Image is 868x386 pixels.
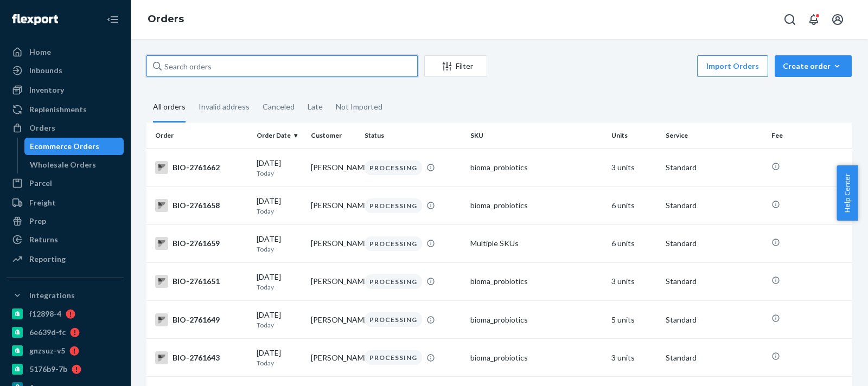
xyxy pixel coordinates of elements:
[155,351,248,364] div: BIO-2761643
[307,224,361,262] td: [PERSON_NAME]
[336,93,382,121] div: Not Imported
[29,65,62,76] div: Inbounds
[7,194,124,211] a: Freight
[7,250,124,268] a: Reporting
[365,350,422,365] div: PROCESSING
[29,197,56,208] div: Freight
[837,165,858,221] button: Help Center
[155,199,248,212] div: BIO-2761658
[666,162,763,173] p: Standard
[307,149,361,186] td: [PERSON_NAME]
[697,55,768,77] button: Import Orders
[360,123,466,149] th: Status
[783,61,844,72] div: Create order
[29,254,66,265] div: Reporting
[139,4,193,35] ol: breadcrumbs
[29,364,67,375] div: 5176b9-7b
[252,123,307,149] th: Order Date
[263,93,295,121] div: Canceled
[148,13,184,25] a: Orders
[29,178,52,189] div: Parcel
[666,200,763,211] p: Standard
[424,55,487,77] button: Filter
[257,348,302,368] div: [DATE]
[308,93,323,121] div: Late
[470,200,603,211] div: bioma_probiotics
[7,213,124,230] a: Prep
[767,123,852,149] th: Fee
[365,236,422,251] div: PROCESSING
[257,169,302,178] p: Today
[30,141,99,152] div: Ecommerce Orders
[257,207,302,216] p: Today
[365,160,422,175] div: PROCESSING
[666,314,763,325] p: Standard
[803,9,825,30] button: Open notifications
[607,339,661,377] td: 3 units
[257,196,302,216] div: [DATE]
[12,14,58,25] img: Flexport logo
[607,301,661,339] td: 5 units
[199,93,250,121] div: Invalid address
[29,216,46,227] div: Prep
[470,352,603,363] div: bioma_probiotics
[779,9,801,30] button: Open Search Box
[607,123,661,149] th: Units
[7,231,124,248] a: Returns
[666,238,763,249] p: Standard
[425,61,487,72] div: Filter
[257,234,302,254] div: [DATE]
[470,314,603,325] div: bioma_probiotics
[7,324,124,341] a: 6e639d-fc
[29,290,75,301] div: Integrations
[365,312,422,327] div: PROCESSING
[29,47,51,57] div: Home
[661,123,767,149] th: Service
[307,262,361,300] td: [PERSON_NAME]
[7,305,124,323] a: f12898-4
[257,320,302,330] p: Today
[470,162,603,173] div: bioma_probiotics
[7,175,124,192] a: Parcel
[29,234,58,245] div: Returns
[470,276,603,287] div: bioma_probiotics
[155,161,248,174] div: BIO-2761662
[29,345,65,356] div: gnzsuz-v5
[155,313,248,326] div: BIO-2761649
[24,156,124,173] a: Wholesale Orders
[307,339,361,377] td: [PERSON_NAME]
[365,274,422,289] div: PROCESSING
[607,149,661,186] td: 3 units
[102,9,124,30] button: Close Navigation
[257,245,302,254] p: Today
[666,352,763,363] p: Standard
[24,138,124,155] a: Ecommerce Orders
[7,81,124,99] a: Inventory
[607,262,661,300] td: 3 units
[257,272,302,292] div: [DATE]
[257,358,302,368] p: Today
[827,9,848,30] button: Open account menu
[7,43,124,61] a: Home
[29,104,87,115] div: Replenishments
[29,327,66,338] div: 6e639d-fc
[607,224,661,262] td: 6 units
[29,85,64,95] div: Inventory
[155,237,248,250] div: BIO-2761659
[257,310,302,330] div: [DATE]
[30,159,96,170] div: Wholesale Orders
[153,93,186,123] div: All orders
[307,301,361,339] td: [PERSON_NAME]
[7,287,124,304] button: Integrations
[7,101,124,118] a: Replenishments
[29,308,61,319] div: f12898-4
[7,119,124,137] a: Orders
[307,186,361,224] td: [PERSON_NAME]
[257,158,302,178] div: [DATE]
[146,123,252,149] th: Order
[466,224,607,262] td: Multiple SKUs
[666,276,763,287] p: Standard
[7,62,124,79] a: Inbounds
[29,123,55,133] div: Orders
